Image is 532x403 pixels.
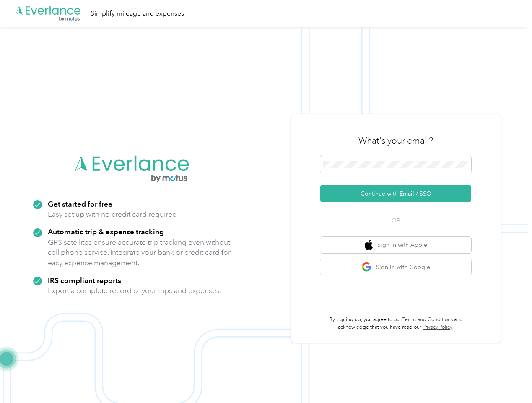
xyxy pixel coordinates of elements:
a: Terms and Conditions [402,317,453,323]
strong: IRS compliant reports [48,276,121,285]
h3: What's your email? [358,135,433,147]
strong: Get started for free [48,199,112,208]
button: apple logoSign in with Apple [320,237,471,253]
p: By signing up, you agree to our and acknowledge that you have read our . [320,316,471,331]
span: OR [381,216,410,225]
button: Continue with Email / SSO [320,185,471,202]
p: Export a complete record of your trips and expenses. [48,285,221,296]
img: google logo [361,262,372,272]
div: Simplify mileage and expenses [91,8,184,19]
button: google logoSign in with Google [320,259,471,275]
p: Easy set up with no credit card required [48,209,177,220]
a: Privacy Policy [423,324,452,330]
p: GPS satellites ensure accurate trip tracking even without cell phone service. Integrate your bank... [48,237,231,268]
img: apple logo [365,240,373,250]
strong: Automatic trip & expense tracking [48,227,164,236]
